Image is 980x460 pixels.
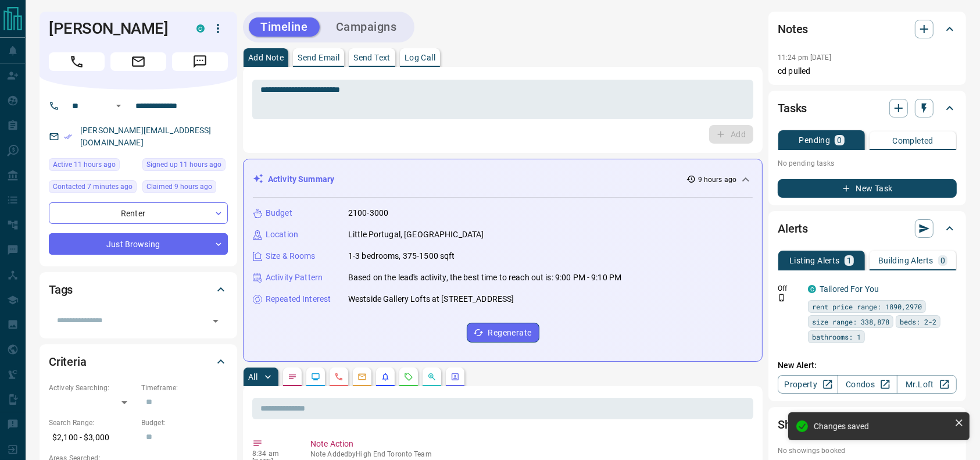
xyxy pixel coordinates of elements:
[778,65,957,77] p: cd pulled
[49,19,179,38] h1: [PERSON_NAME]
[427,372,437,381] svg: Opportunities
[838,375,897,394] a: Condos
[248,54,284,62] p: Add Note
[778,415,827,434] h2: Showings
[49,158,137,174] div: Mon Aug 18 2025
[49,428,135,447] p: $2,100 - $3,000
[268,173,334,186] p: Activity Summary
[348,272,621,284] p: Based on the lead's activity, the best time to reach out is: 9:00 PM - 9:10 PM
[141,383,228,393] p: Timeframe:
[778,179,957,198] button: New Task
[49,233,228,255] div: Just Browsing
[878,256,933,265] p: Building Alerts
[49,348,228,376] div: Criteria
[146,181,212,192] span: Claimed 9 hours ago
[53,159,116,170] span: Active 11 hours ago
[778,54,831,62] p: 11:24 pm [DATE]
[778,99,807,117] h2: Tasks
[812,301,922,312] span: rent price range: 1890,2970
[405,54,435,62] p: Log Call
[940,256,945,265] p: 0
[110,52,166,71] span: Email
[49,202,228,224] div: Renter
[266,250,316,262] p: Size & Rooms
[348,293,514,305] p: Westside Gallery Lofts at [STREET_ADDRESS]
[310,450,749,458] p: Note Added by High End Toronto Team
[778,15,957,43] div: Notes
[112,99,126,113] button: Open
[778,445,957,456] p: No showings booked
[208,313,224,329] button: Open
[49,180,137,197] div: Tue Aug 19 2025
[808,285,816,293] div: condos.ca
[142,180,228,197] div: Mon Aug 18 2025
[789,256,840,265] p: Listing Alerts
[260,85,745,115] textarea: To enrich screen reader interactions, please activate Accessibility in Grammarly extension settings
[778,94,957,122] div: Tasks
[266,207,292,219] p: Budget
[196,24,205,33] div: condos.ca
[249,17,320,37] button: Timeline
[266,272,323,284] p: Activity Pattern
[172,52,228,71] span: Message
[49,352,87,371] h2: Criteria
[348,207,388,219] p: 2100-3000
[49,276,228,304] div: Tags
[266,229,298,241] p: Location
[324,17,409,37] button: Campaigns
[348,250,455,262] p: 1-3 bedrooms, 375-1500 sqft
[900,316,936,327] span: beds: 2-2
[778,20,808,38] h2: Notes
[778,215,957,243] div: Alerts
[80,126,212,147] a: [PERSON_NAME][EMAIL_ADDRESS][DOMAIN_NAME]
[348,229,484,241] p: Little Portugal, [GEOGRAPHIC_DATA]
[49,383,135,393] p: Actively Searching:
[698,174,736,185] p: 9 hours ago
[778,359,957,372] p: New Alert:
[311,372,320,381] svg: Lead Browsing Activity
[381,372,390,381] svg: Listing Alerts
[142,158,228,174] div: Mon Aug 18 2025
[812,316,889,327] span: size range: 338,878
[892,137,933,145] p: Completed
[64,133,72,141] svg: Email Verified
[49,418,135,428] p: Search Range:
[467,323,539,343] button: Regenerate
[847,256,852,265] p: 1
[812,331,861,343] span: bathrooms: 1
[310,438,749,450] p: Note Action
[404,372,413,381] svg: Requests
[146,159,221,170] span: Signed up 11 hours ago
[814,422,950,431] div: Changes saved
[778,294,786,302] svg: Push Notification Only
[253,169,753,190] div: Activity Summary9 hours ago
[248,373,257,381] p: All
[53,181,133,192] span: Contacted 7 minutes ago
[820,284,879,294] a: Tailored For You
[49,52,105,71] span: Call
[778,219,808,238] h2: Alerts
[799,136,831,144] p: Pending
[353,54,391,62] p: Send Text
[252,450,293,458] p: 8:34 am
[837,136,842,144] p: 0
[897,375,957,394] a: Mr.Loft
[288,372,297,381] svg: Notes
[778,283,801,294] p: Off
[357,372,367,381] svg: Emails
[266,293,331,305] p: Repeated Interest
[778,411,957,438] div: Showings
[298,54,339,62] p: Send Email
[141,418,228,428] p: Budget:
[49,280,73,299] h2: Tags
[450,372,460,381] svg: Agent Actions
[334,372,344,381] svg: Calls
[778,155,957,172] p: No pending tasks
[778,375,838,394] a: Property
